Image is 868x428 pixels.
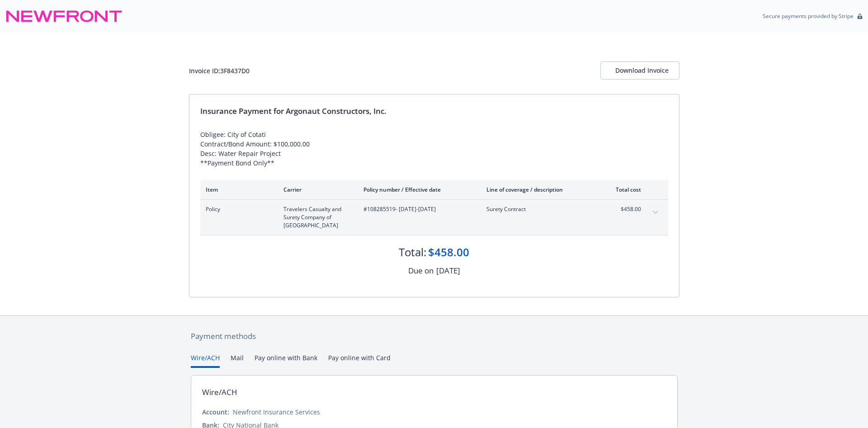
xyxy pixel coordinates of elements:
div: Wire/ACH [202,386,237,398]
div: Download Invoice [615,62,665,79]
div: Due on [408,265,434,277]
button: Download Invoice [600,61,679,80]
span: Policy [206,205,269,213]
button: Pay online with Bank [255,353,317,368]
div: Policy number / Effective date [363,186,472,193]
button: expand content [648,205,663,220]
span: Surety Contract [486,205,593,213]
button: Wire/ACH [191,353,220,368]
div: Carrier [283,186,349,193]
div: [DATE] [436,265,460,277]
p: Secure payments provided by Stripe [763,12,854,20]
div: Total cost [607,186,641,193]
button: Mail [231,353,244,368]
div: Total: [399,245,426,260]
div: Item [206,186,269,193]
span: #108285519 - [DATE]-[DATE] [363,205,472,213]
div: Account: [202,407,229,417]
span: Travelers Casualty and Surety Company of [GEOGRAPHIC_DATA] [283,205,349,230]
div: Obligee: City of Cotati Contract/Bond Amount: $100,000.00 Desc: Water Repair Project **Payment Bo... [200,130,668,168]
div: Payment methods [191,330,678,342]
div: Line of coverage / description [486,186,593,193]
div: Newfront Insurance Services [233,407,320,417]
div: PolicyTravelers Casualty and Surety Company of [GEOGRAPHIC_DATA]#108285519- [DATE]-[DATE]Surety C... [200,200,668,235]
button: Pay online with Card [328,353,391,368]
span: $458.00 [607,205,641,213]
div: $458.00 [428,245,469,260]
div: Invoice ID: 3F8437D0 [189,66,250,75]
div: Insurance Payment for Argonaut Constructors, Inc. [200,105,668,117]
